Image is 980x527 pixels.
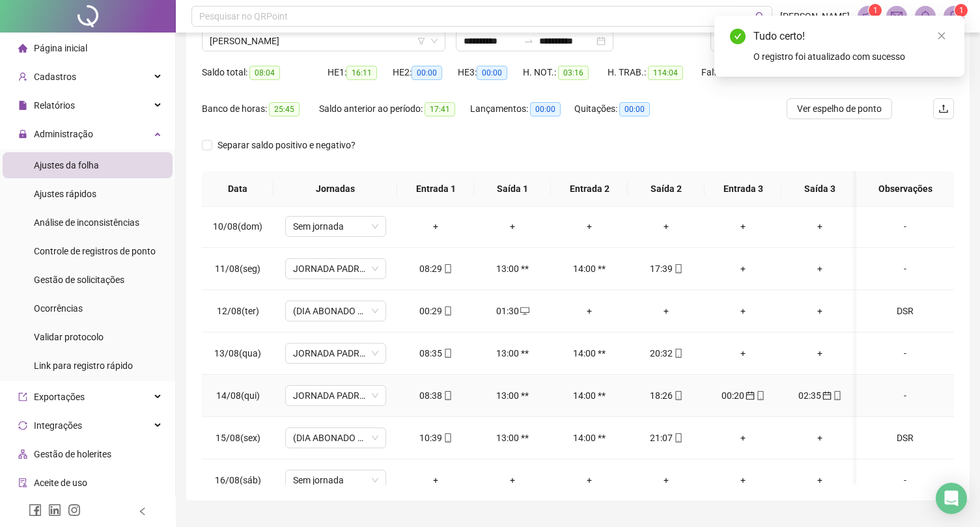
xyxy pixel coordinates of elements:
div: 00:20 [715,388,771,403]
span: check-circle [730,29,746,44]
div: + [408,473,464,487]
div: + [715,431,771,445]
span: facebook [29,504,42,517]
span: upload [938,103,949,114]
span: Integrações [34,420,82,431]
span: filter [417,37,425,45]
th: Entrada 2 [551,171,628,207]
span: lock [18,129,27,139]
div: HE 1: [328,65,393,80]
div: O registro foi atualizado com sucesso [753,49,949,64]
div: + [638,304,694,318]
span: Cadastros [34,72,76,82]
div: Lançamentos: [470,101,574,116]
div: Quitações: [574,101,668,116]
span: 14/08(qui) [216,390,260,401]
sup: Atualize o seu contato no menu Meus Dados [955,4,968,17]
span: instagram [68,504,81,517]
div: 10:39 [408,431,464,445]
span: Separar saldo positivo e negativo? [212,138,361,152]
span: close [937,31,946,40]
div: + [792,431,848,445]
span: notification [862,10,874,22]
span: swap-right [524,36,534,46]
span: 08:04 [249,66,280,80]
span: Link para registro rápido [34,360,133,371]
th: Saída 2 [628,171,705,207]
span: mobile [673,433,683,442]
span: search [755,12,765,21]
div: - [867,473,944,487]
div: + [561,219,617,234]
span: Página inicial [34,43,87,53]
span: (DIA ABONADO PARCIALMENTE) [293,301,378,321]
div: HE 2: [393,65,458,80]
span: mail [891,10,903,22]
div: Open Intercom Messenger [936,483,967,514]
div: + [792,346,848,360]
div: 17:39 [638,262,694,276]
div: 01:30 [484,304,540,318]
span: mobile [442,349,453,358]
span: 12/08(ter) [217,306,259,316]
div: 08:35 [408,346,464,360]
div: + [792,219,848,234]
div: H. TRAB.: [608,65,701,80]
div: H. NOT.: [523,65,608,80]
img: 77878 [944,7,964,26]
span: mobile [673,264,683,273]
div: DSR [867,304,944,318]
span: mobile [442,306,453,316]
span: JORNADA PADRAO EQUIPE ADM [293,386,378,405]
div: - [867,262,944,276]
span: 00:00 [412,66,442,80]
span: calendar [821,391,832,400]
span: 00:00 [530,102,561,116]
span: Aceite de uso [34,478,87,488]
div: + [715,219,771,234]
div: 18:26 [638,388,694,403]
div: + [638,219,694,234]
span: Sem jornada [293,217,378,236]
span: linkedin [48,504,61,517]
span: mobile [442,433,453,442]
div: 00:29 [408,304,464,318]
span: mobile [832,391,842,400]
th: Saída 1 [474,171,551,207]
span: (DIA ABONADO PARCIALMENTE) [293,428,378,448]
span: mobile [442,391,453,400]
div: + [715,473,771,487]
span: 11/08(seg) [215,263,260,274]
span: 13/08(qua) [214,348,261,358]
span: 00:00 [619,102,650,116]
span: JORNADA PADRAO EQUIPE ADM [293,344,378,363]
span: 16:11 [346,66,377,80]
span: 1 [873,6,878,15]
div: + [715,262,771,276]
span: 03:16 [558,66,589,80]
span: mobile [755,391,765,400]
sup: 1 [869,4,882,17]
span: desktop [519,306,529,316]
span: Ajustes rápidos [34,189,96,199]
span: Faltas: [701,67,731,77]
span: user-add [18,72,27,81]
div: Banco de horas: [202,101,319,116]
div: - [867,346,944,360]
div: Tudo certo! [753,29,949,44]
div: + [792,473,848,487]
div: + [484,219,540,234]
div: + [484,473,540,487]
th: Data [202,171,273,207]
span: sync [18,421,27,430]
span: 10/08(dom) [213,221,262,232]
th: Observações [856,171,954,207]
span: mobile [442,264,453,273]
span: Sem jornada [293,470,378,490]
span: mobile [673,391,683,400]
span: 25:45 [269,102,300,116]
span: 15/08(sex) [216,433,260,443]
span: audit [18,478,27,487]
span: left [138,507,147,516]
span: JORNADA PADRAO EQUIPE ADM [293,259,378,278]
